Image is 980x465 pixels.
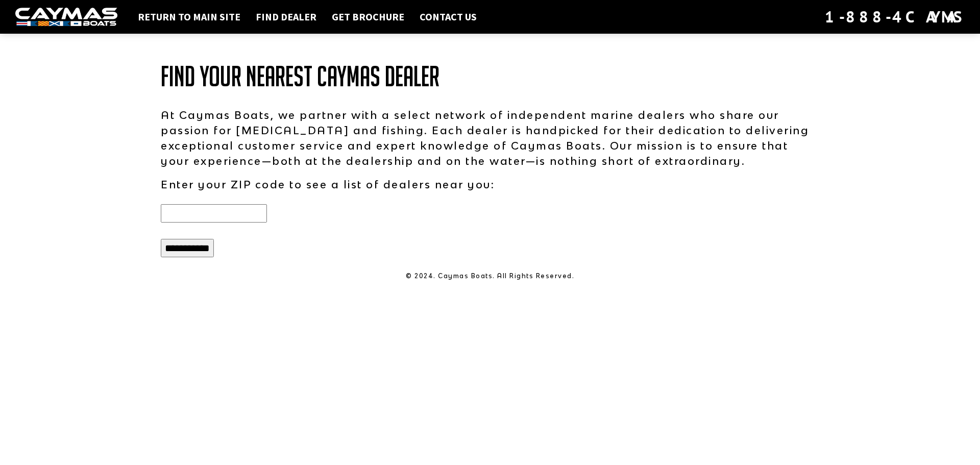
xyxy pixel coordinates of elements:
[251,10,322,23] a: Find Dealer
[161,61,819,92] h1: Find Your Nearest Caymas Dealer
[414,10,482,23] a: Contact Us
[15,8,117,27] img: white-logo-c9c8dbefe5ff5ceceb0f0178aa75bf4bb51f6bca0971e226c86eb53dfe498488.png
[825,6,965,28] div: 1-888-4CAYMAS
[133,10,246,23] a: Return to main site
[161,107,819,168] p: At Caymas Boats, we partner with a select network of independent marine dealers who share our pas...
[327,10,409,23] a: Get Brochure
[161,177,819,192] p: Enter your ZIP code to see a list of dealers near you:
[161,272,819,281] p: © 2024. Caymas Boats. All Rights Reserved.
